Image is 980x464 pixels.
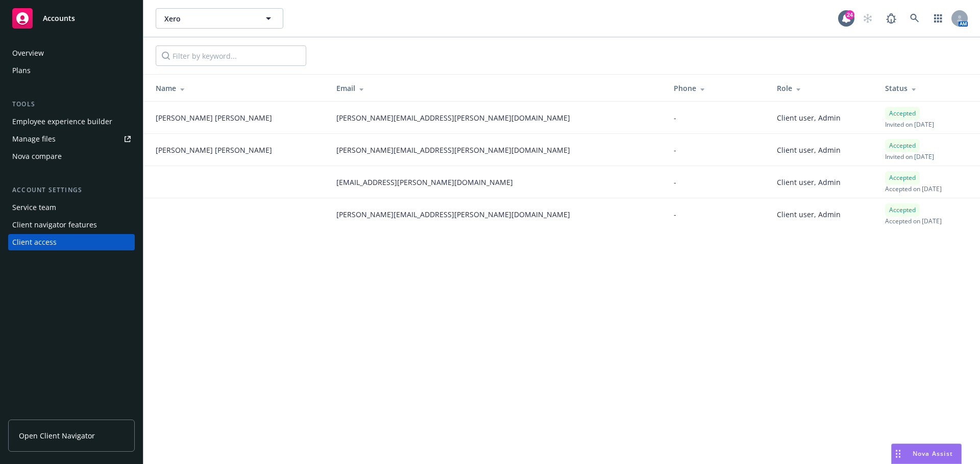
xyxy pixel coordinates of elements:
span: - [674,112,676,123]
a: Service team [8,199,135,216]
div: Service team [12,199,56,216]
span: Accepted [889,141,916,150]
a: Employee experience builder [8,113,135,130]
span: [PERSON_NAME] [PERSON_NAME] [156,112,272,123]
span: Nova Assist [913,449,953,458]
div: Email [336,83,657,94]
div: Overview [12,45,44,61]
input: Filter by keyword... [156,45,306,66]
div: Employee experience builder [12,113,112,130]
span: [PERSON_NAME][EMAIL_ADDRESS][PERSON_NAME][DOMAIN_NAME] [336,145,570,155]
span: [PERSON_NAME][EMAIL_ADDRESS][PERSON_NAME][DOMAIN_NAME] [336,209,570,220]
div: Drag to move [892,444,904,463]
div: Tools [8,99,135,109]
span: Invited on [DATE] [885,152,934,161]
a: Start snowing [857,8,878,29]
span: Client user, Admin [777,177,841,188]
span: Open Client Navigator [19,430,95,441]
div: 24 [845,10,854,19]
span: [PERSON_NAME][EMAIL_ADDRESS][PERSON_NAME][DOMAIN_NAME] [336,112,570,123]
span: Client user, Admin [777,145,841,155]
a: Overview [8,45,135,61]
span: Accepted [889,205,916,215]
span: Client user, Admin [777,112,841,123]
span: Accepted [889,173,916,182]
div: Status [885,83,972,94]
button: Nova Assist [891,444,962,464]
span: [EMAIL_ADDRESS][PERSON_NAME][DOMAIN_NAME] [336,177,513,188]
a: Client access [8,234,135,250]
a: Manage files [8,131,135,147]
span: Accepted on [DATE] [885,184,942,193]
a: Search [904,8,925,29]
a: Client navigator features [8,217,135,233]
a: Report a Bug [881,8,901,29]
span: Accepted [889,109,916,118]
div: Manage files [12,131,56,147]
span: - [674,209,676,220]
span: Accounts [43,14,75,22]
div: Client access [12,234,57,250]
a: Plans [8,62,135,79]
a: Nova compare [8,148,135,165]
div: Account settings [8,185,135,195]
div: Name [156,83,320,94]
div: Plans [12,62,31,79]
span: - [674,177,676,188]
div: Nova compare [12,148,62,165]
span: Accepted on [DATE] [885,217,942,225]
div: Client navigator features [12,217,97,233]
a: Switch app [928,8,948,29]
span: Invited on [DATE] [885,120,934,129]
span: Client user, Admin [777,209,841,220]
span: [PERSON_NAME] [PERSON_NAME] [156,145,272,155]
span: Xero [164,13,253,24]
button: Xero [156,8,283,29]
div: Role [777,83,869,94]
span: - [674,145,676,155]
div: Phone [674,83,761,94]
a: Accounts [8,4,135,33]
